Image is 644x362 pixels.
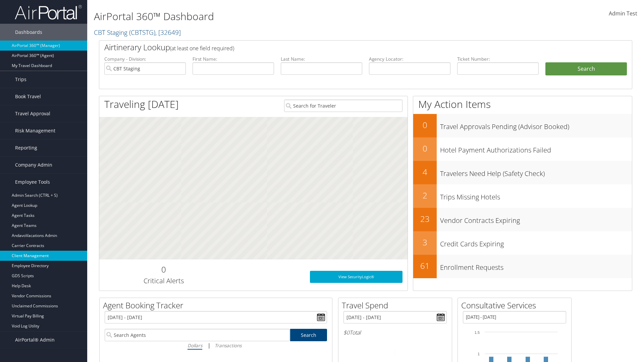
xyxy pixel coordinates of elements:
[104,276,223,286] h3: Critical Alerts
[413,237,437,248] h2: 3
[104,56,186,62] label: Company - Division:
[413,190,437,201] h2: 2
[155,28,181,37] span: , [ 32649 ]
[461,300,571,311] h2: Consultative Services
[187,342,202,349] i: Dollars
[413,97,632,111] h1: My Action Items
[281,56,362,62] label: Last Name:
[94,28,181,37] a: CBT Staging
[457,56,539,62] label: Ticket Number:
[104,97,179,111] h1: Traveling [DATE]
[15,71,26,88] span: Trips
[343,329,447,336] h6: Total
[284,100,402,112] input: Search for Traveler
[609,10,637,17] span: Admin Test
[15,331,55,348] span: AirPortal® Admin
[440,213,632,225] h3: Vendor Contracts Expiring
[15,88,41,105] span: Book Travel
[413,119,437,131] h2: 0
[342,300,452,311] h2: Travel Spend
[104,264,223,275] h2: 0
[104,42,583,53] h2: Airtinerary Lookup
[413,184,632,208] a: 2Trips Missing Hotels
[193,56,274,62] label: First Name:
[343,329,350,336] span: $0
[440,236,632,249] h3: Credit Cards Expiring
[15,157,52,173] span: Company Admin
[369,56,450,62] label: Agency Locator:
[478,352,480,356] tspan: 1
[440,259,632,272] h3: Enrollment Requests
[310,271,402,283] a: View SecurityLogic®
[413,208,632,231] a: 23Vendor Contracts Expiring
[413,260,437,271] h2: 61
[545,62,627,76] button: Search
[413,143,437,154] h2: 0
[15,4,82,20] img: airportal-logo.png
[15,139,37,156] span: Reporting
[15,174,50,190] span: Employee Tools
[103,300,332,311] h2: Agent Booking Tracker
[413,114,632,137] a: 0Travel Approvals Pending (Advisor Booked)
[413,161,632,184] a: 4Travelers Need Help (Safety Check)
[440,189,632,202] h3: Trips Missing Hotels
[129,28,155,37] span: ( CBTSTG )
[609,3,637,24] a: Admin Test
[15,24,42,41] span: Dashboards
[15,105,50,122] span: Travel Approval
[105,329,290,341] input: Search Agents
[94,9,456,23] h1: AirPortal 360™ Dashboard
[15,122,55,139] span: Risk Management
[105,341,327,350] div: |
[440,166,632,178] h3: Travelers Need Help (Safety Check)
[290,329,327,341] a: Search
[475,330,480,335] tspan: 1.5
[440,142,632,155] h3: Hotel Payment Authorizations Failed
[413,255,632,278] a: 61Enrollment Requests
[413,137,632,161] a: 0Hotel Payment Authorizations Failed
[413,166,437,178] h2: 4
[413,213,437,225] h2: 23
[440,119,632,131] h3: Travel Approvals Pending (Advisor Booked)
[215,342,241,349] i: Transactions
[413,231,632,255] a: 3Credit Cards Expiring
[170,45,234,52] span: (at least one field required)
